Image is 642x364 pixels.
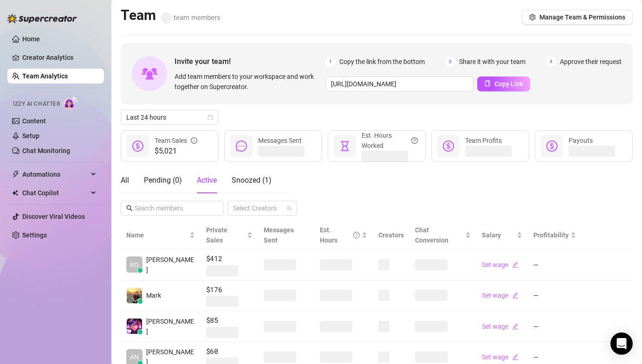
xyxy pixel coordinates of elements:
span: 2 [445,57,455,67]
span: Messages Sent [264,226,294,244]
a: Setup [22,132,39,140]
a: Set wageedit [482,261,519,268]
span: Mark [146,290,161,300]
span: calendar [208,115,213,120]
td: — [528,249,582,281]
span: 3 [546,57,556,67]
input: Search members [135,203,211,213]
span: Copy Link [494,80,523,88]
div: Est. Hours [320,225,360,245]
span: dollar-circle [132,140,143,152]
span: Team Profits [465,137,502,144]
span: thunderbolt [12,171,19,178]
span: AN [130,352,139,362]
span: edit [512,354,519,360]
span: $5,021 [155,146,197,157]
span: info-circle [191,135,197,146]
span: $60 [206,346,253,357]
span: hourglass [339,140,350,152]
div: All [121,175,129,186]
img: logo-BBDzfeDw.svg [7,14,77,23]
a: Chat Monitoring [22,147,70,154]
a: Set wageedit [482,292,519,299]
a: Set wageedit [482,353,519,361]
div: Open Intercom Messenger [610,332,633,355]
span: Salary [482,231,501,239]
span: $176 [206,284,253,295]
span: 1 [325,57,336,67]
span: edit [512,323,519,330]
span: [PERSON_NAME] [146,255,195,275]
a: Content [22,117,46,125]
span: dollar-circle [443,140,454,152]
span: copy [484,80,491,87]
span: Profitability [533,231,569,239]
span: edit [512,292,519,299]
img: Chat Copilot [12,190,18,196]
td: — [528,311,582,342]
span: Share it with your team [459,57,525,67]
span: [PERSON_NAME] [146,316,195,337]
span: team members [161,13,220,22]
span: Chat Copilot [22,185,88,200]
span: edit [512,262,519,268]
span: question-circle [411,130,418,151]
span: Invite your team! [175,56,325,67]
div: Est. Hours Worked [362,130,418,151]
div: Pending ( 0 ) [144,175,182,186]
a: Set wageedit [482,323,519,330]
span: Manage Team & Permissions [539,13,625,21]
img: Billie [127,319,142,334]
span: question-circle [353,225,360,245]
span: setting [529,14,536,20]
span: Add team members to your workspace and work together on Supercreator. [175,71,322,92]
span: RO [130,260,139,270]
span: $412 [206,253,253,264]
a: Settings [22,231,47,239]
span: Copy the link from the bottom [339,57,425,67]
span: Payouts [569,137,593,144]
span: $85 [206,315,253,326]
th: Name [121,221,201,249]
span: Last 24 hours [126,110,213,124]
a: Discover Viral Videos [22,213,85,220]
span: Chat Conversion [415,226,448,244]
span: message [236,140,247,152]
button: Manage Team & Permissions [522,10,633,25]
span: Active [197,176,217,185]
a: Creator Analytics [22,50,97,65]
a: Home [22,35,40,43]
span: Approve their request [560,57,622,67]
a: Team Analytics [22,72,68,80]
img: AI Chatter [64,96,78,109]
span: Private Sales [206,226,227,244]
button: Copy Link [477,77,530,91]
img: Mark [127,288,142,303]
span: dollar-circle [546,140,558,152]
span: Automations [22,167,88,182]
span: Snoozed ( 1 ) [232,176,272,185]
th: Creators [373,221,409,249]
div: Team Sales [155,135,197,146]
span: search [126,205,133,211]
span: Name [126,230,188,240]
span: team [286,205,292,211]
span: Messages Sent [258,137,302,144]
h2: Team [121,6,220,24]
td: — [528,281,582,312]
span: Izzy AI Chatter [13,100,60,109]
